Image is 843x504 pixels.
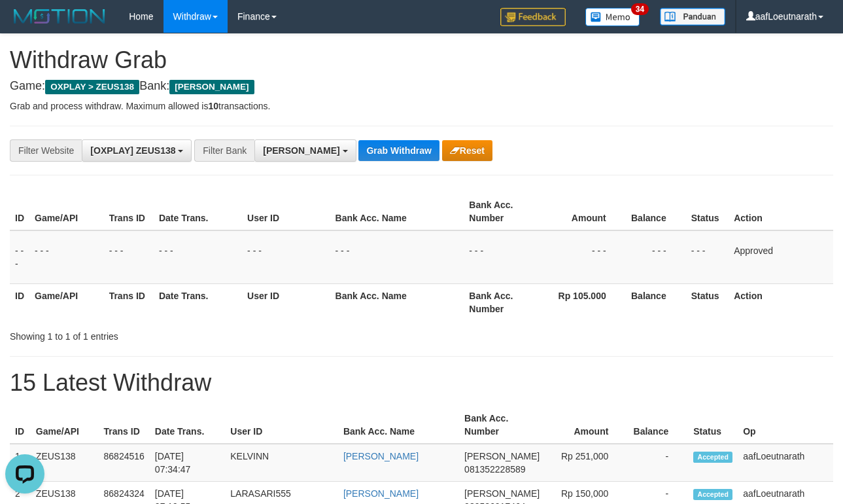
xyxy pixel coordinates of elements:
span: Copy 081352228589 to clipboard [464,464,525,475]
th: Date Trans. [154,193,242,230]
td: - - - [330,230,464,284]
th: User ID [225,406,338,444]
th: Op [738,406,833,444]
th: Balance [628,406,688,444]
span: [PERSON_NAME] [169,80,254,94]
div: Filter Website [10,139,82,162]
td: - - - [242,230,330,284]
td: - - - [686,230,729,284]
td: KELVINN [225,444,338,482]
td: - - - [10,230,29,284]
span: [OXPLAY] ZEUS138 [90,145,175,156]
span: [PERSON_NAME] [263,145,339,156]
th: User ID [242,283,330,321]
span: 34 [631,3,649,15]
td: - - - [154,230,242,284]
th: Action [729,283,833,321]
th: Game/API [29,283,104,321]
div: Showing 1 to 1 of 1 entries [10,325,341,343]
th: Status [686,193,729,230]
th: Date Trans. [150,406,225,444]
a: [PERSON_NAME] [343,451,419,461]
a: [PERSON_NAME] [343,488,419,499]
span: [PERSON_NAME] [464,451,540,461]
th: Bank Acc. Name [330,193,464,230]
h1: 15 Latest Withdraw [10,370,833,396]
span: Accepted [693,452,732,463]
td: 1 [10,444,31,482]
th: Date Trans. [154,283,242,321]
th: Game/API [29,193,104,230]
button: Grab Withdraw [358,140,439,161]
td: - - - [538,230,626,284]
th: Game/API [31,406,99,444]
th: Balance [626,193,686,230]
th: Balance [626,283,686,321]
th: Amount [538,193,626,230]
td: - - - [464,230,538,284]
td: - - - [626,230,686,284]
img: panduan.png [660,8,725,26]
th: Rp 105.000 [538,283,626,321]
th: Action [729,193,833,230]
p: Grab and process withdraw. Maximum allowed is transactions. [10,99,833,113]
h1: Withdraw Grab [10,47,833,73]
span: Accepted [693,489,732,500]
td: - - - [104,230,154,284]
th: Amount [545,406,628,444]
button: [PERSON_NAME] [254,139,356,162]
td: - - - [29,230,104,284]
th: Status [686,283,729,321]
div: Filter Bank [194,139,254,162]
th: User ID [242,193,330,230]
th: ID [10,193,29,230]
button: Open LiveChat chat widget [5,5,44,45]
td: [DATE] 07:34:47 [150,444,225,482]
th: ID [10,283,29,321]
th: Bank Acc. Number [459,406,545,444]
td: 86824516 [99,444,150,482]
th: Bank Acc. Name [338,406,459,444]
strong: 10 [208,101,218,111]
img: Feedback.jpg [500,8,566,26]
th: ID [10,406,31,444]
td: Rp 251,000 [545,444,628,482]
td: Approved [729,230,833,284]
span: OXPLAY > ZEUS138 [45,80,139,94]
td: aafLoeutnarath [738,444,833,482]
td: - [628,444,688,482]
span: [PERSON_NAME] [464,488,540,499]
img: Button%20Memo.svg [585,8,640,26]
button: [OXPLAY] ZEUS138 [82,139,192,162]
th: Bank Acc. Number [464,283,538,321]
th: Trans ID [99,406,150,444]
th: Trans ID [104,193,154,230]
img: MOTION_logo.png [10,7,109,26]
td: ZEUS138 [31,444,99,482]
button: Reset [442,140,492,161]
th: Trans ID [104,283,154,321]
th: Bank Acc. Name [330,283,464,321]
th: Bank Acc. Number [464,193,538,230]
th: Status [688,406,738,444]
h4: Game: Bank: [10,80,833,93]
